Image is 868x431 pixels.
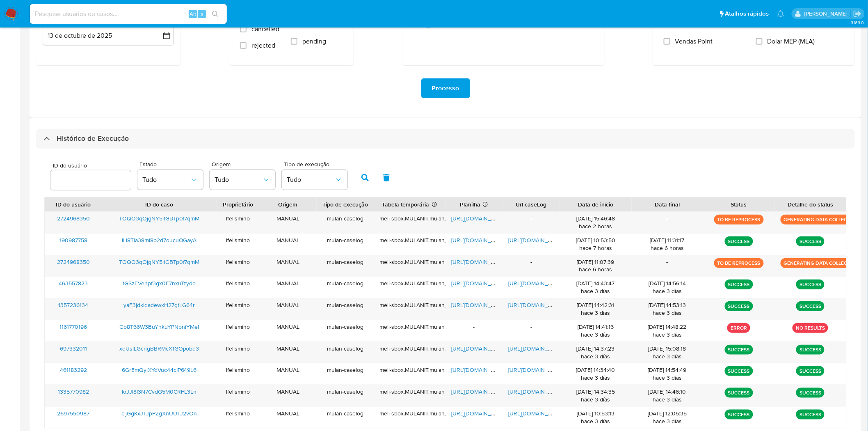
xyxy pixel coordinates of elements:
[30,9,227,19] input: Pesquise usuários ou casos...
[777,10,784,17] a: Notificações
[851,19,864,26] span: 3.163.0
[190,10,196,18] span: Alt
[207,8,224,20] button: search-icon
[853,9,862,18] a: Sair
[804,10,850,18] p: laisa.felismino@mercadolivre.com
[201,10,203,18] span: s
[725,9,769,18] span: Atalhos rápidos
